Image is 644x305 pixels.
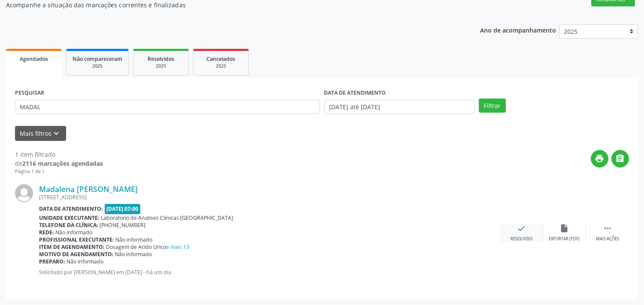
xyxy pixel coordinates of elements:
[39,205,103,212] b: Data de atendimento:
[15,159,103,168] div: de
[56,229,93,236] span: Não informado
[39,221,98,229] b: Telefone da clínica:
[22,159,103,167] strong: 2116 marcações agendadas
[73,55,122,63] span: Não compareceram
[73,63,122,69] div: 2025
[100,221,146,229] span: [PHONE_NUMBER]
[15,168,103,175] div: Página 1 de 1
[560,224,569,233] i: insert_drive_file
[517,224,526,233] i: check
[6,0,448,9] p: Acompanhe a situação das marcações correntes e finalizadas
[591,150,608,167] button: print
[166,243,190,251] a: e mais 13
[15,126,66,141] button: Mais filtroskeyboard_arrow_down
[549,236,580,242] div: Exportar (PDF)
[39,258,65,265] b: Preparo:
[479,99,506,113] button: Filtrar
[39,236,114,243] b: Profissional executante:
[324,100,475,114] input: Selecione um intervalo
[39,269,500,276] p: Solicitado por [PERSON_NAME] em [DATE] - há um dia
[480,24,556,35] p: Ano de acompanhamento
[595,154,605,163] i: print
[596,236,619,242] div: Mais ações
[207,55,236,63] span: Cancelados
[148,55,174,63] span: Resolvidos
[39,194,500,201] div: [STREET_ADDRESS]
[39,251,114,258] b: Motivo de agendamento:
[511,236,532,242] div: Resolvido
[616,154,625,163] i: 
[116,236,153,243] span: Não informado
[67,258,104,265] span: Não informado
[15,100,320,114] input: Nome, CNS
[15,184,33,202] img: img
[39,184,138,194] a: Madalena [PERSON_NAME]
[15,150,103,159] div: 1 item filtrado
[324,87,386,100] label: DATA DE ATENDIMENTO
[15,87,44,100] label: PESQUISAR
[603,224,612,233] i: 
[39,229,54,236] b: Rede:
[20,55,48,63] span: Agendados
[39,214,100,221] b: Unidade executante:
[115,251,152,258] span: Não informado
[611,150,629,167] button: 
[52,129,61,138] i: keyboard_arrow_down
[101,214,233,221] span: Laboratorio de Analises Clinicas [GEOGRAPHIC_DATA]
[39,243,105,251] b: Item de agendamento:
[106,243,190,251] span: Dosagem de Acido Urico
[200,63,242,69] div: 2025
[139,63,182,69] div: 2025
[105,204,141,214] span: [DATE] 07:00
